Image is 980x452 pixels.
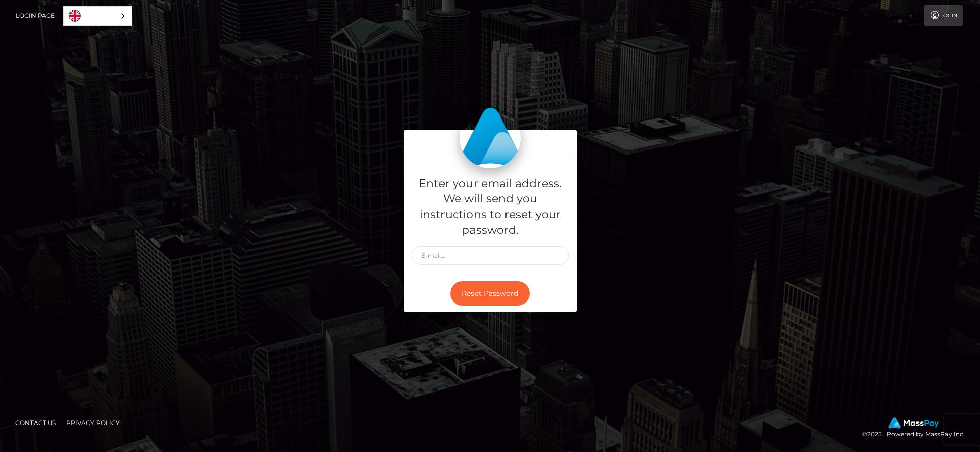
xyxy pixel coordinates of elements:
img: MassPay [888,417,939,429]
img: MassPay Login [460,107,521,168]
a: Login Page [16,5,55,26]
input: E-mail... [412,246,569,265]
a: Contact Us [11,415,60,431]
a: English [64,7,132,25]
h5: Enter your email address. We will send you instructions to reset your password. [412,176,569,238]
aside: Language selected: English [63,6,132,26]
a: Login [924,5,963,26]
button: Reset Password [450,281,530,306]
a: Privacy Policy [62,415,124,431]
div: © 2025 , Powered by MassPay Inc. [862,417,972,440]
div: Language [63,6,132,26]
